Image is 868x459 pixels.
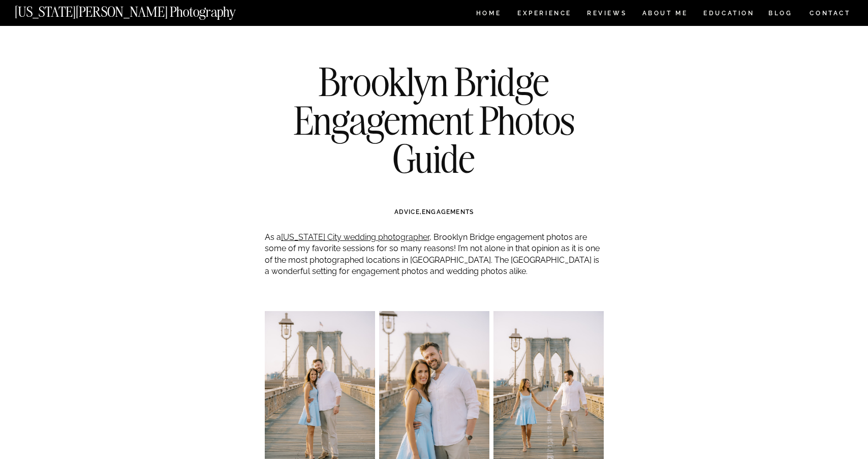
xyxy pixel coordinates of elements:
a: HOME [474,10,503,19]
a: REVIEWS [587,10,625,19]
a: ENGAGEMENTS [422,208,474,216]
a: ABOUT ME [642,10,688,19]
p: As a , Brooklyn Bridge engagement photos are some of my favorite sessions for so many reasons! I’... [265,232,604,278]
a: EDUCATION [702,10,756,19]
a: [US_STATE] City wedding photographer [281,232,429,242]
a: BLOG [768,10,793,19]
h1: Brooklyn Bridge Engagement Photos Guide [250,63,618,178]
a: CONTACT [809,8,851,19]
a: ADVICE [394,208,420,216]
h3: , [286,207,582,217]
a: [US_STATE][PERSON_NAME] Photography [15,5,270,14]
a: Experience [517,10,571,19]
